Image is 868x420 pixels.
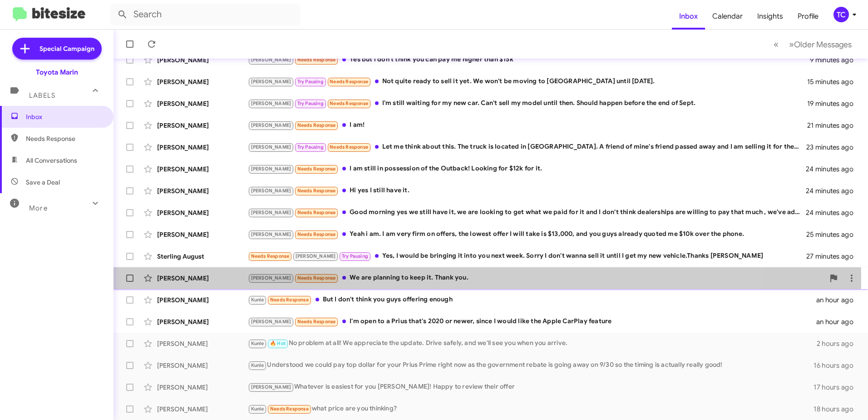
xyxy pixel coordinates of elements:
div: [PERSON_NAME] [157,99,248,108]
span: Try Pausing [342,253,368,259]
div: 9 minutes ago [810,55,861,65]
span: Needs Response [297,275,336,281]
span: Kunle [251,406,264,412]
span: [PERSON_NAME] [251,57,291,63]
span: [PERSON_NAME] [251,188,291,194]
span: [PERSON_NAME] [251,319,291,325]
div: [PERSON_NAME] [157,383,248,392]
div: [PERSON_NAME] [157,405,248,414]
span: Older Messages [794,40,852,50]
span: Needs Response [297,57,336,63]
div: 19 minutes ago [807,99,861,108]
a: Insights [750,3,790,30]
button: Previous [768,35,784,54]
div: [PERSON_NAME] [157,55,248,65]
span: Needs Response [330,100,368,106]
div: Yeah i am. I am very firm on offers, the lowest offer I will take is $13,000, and you guys alread... [248,229,806,240]
div: 16 hours ago [814,361,861,370]
span: Needs Response [297,210,336,215]
div: 21 minutes ago [807,121,861,130]
span: [PERSON_NAME] [251,100,291,106]
div: [PERSON_NAME] [157,361,248,370]
div: 2 hours ago [817,339,861,348]
input: Search [110,4,301,25]
span: Needs Response [297,319,336,325]
span: [PERSON_NAME] [251,122,291,128]
div: I am! [248,120,807,130]
span: [PERSON_NAME] [251,79,291,85]
div: 23 minutes ago [806,143,861,152]
span: Labels [29,91,55,100]
span: Needs Response [297,231,336,237]
div: [PERSON_NAME] [157,339,248,348]
span: Needs Response [251,253,290,259]
span: Try Pausing [297,100,324,106]
span: Needs Response [330,144,368,150]
span: Needs Response [297,122,336,128]
span: [PERSON_NAME] [296,253,336,259]
span: [PERSON_NAME] [251,384,291,390]
span: Needs Response [270,406,309,412]
div: 24 minutes ago [806,208,861,217]
div: 17 hours ago [814,383,861,392]
div: Hi yes I still have it. [248,185,806,196]
span: Try Pausing [297,79,324,85]
span: Inbox [672,3,705,30]
div: [PERSON_NAME] [157,230,248,239]
div: Good morning yes we still have it, we are looking to get what we paid for it and I don't think de... [248,207,806,218]
a: Profile [790,3,826,30]
div: what price are you thinking? [248,404,814,414]
div: 27 minutes ago [806,252,861,261]
span: [PERSON_NAME] [251,231,291,237]
div: We are planning to keep it. Thank you. [248,273,824,283]
div: Yes but i don't think you can pay me higher than $15k [248,55,810,65]
div: [PERSON_NAME] [157,208,248,217]
span: « [774,39,779,50]
div: [PERSON_NAME] [157,121,248,130]
div: Let me think about this. The truck is located in [GEOGRAPHIC_DATA]. A friend of mine's friend pas... [248,142,806,152]
span: » [789,39,794,50]
span: Inbox [26,112,103,121]
span: Needs Response [270,297,309,303]
span: Kunle [251,340,264,346]
span: Kunle [251,362,264,368]
div: [PERSON_NAME] [157,77,248,86]
div: 18 hours ago [814,405,861,414]
div: Understood we could pay top dollar for your Prius Prime right now as the government rebate is goi... [248,360,814,370]
button: TC [826,7,858,22]
div: [PERSON_NAME] [157,186,248,195]
div: But I don't think you guys offering enough [248,295,816,305]
div: I am still in possession of the Outback! Looking for $12k for it. [248,164,806,174]
span: Kunle [251,297,264,303]
div: 24 minutes ago [806,186,861,195]
div: [PERSON_NAME] [157,143,248,152]
a: Special Campaign [12,38,102,60]
span: Needs Response [297,188,336,194]
span: [PERSON_NAME] [251,144,291,150]
div: [PERSON_NAME] [157,165,248,174]
div: Whatever is easiest for you [PERSON_NAME]! Happy to review their offer [248,382,814,392]
div: 24 minutes ago [806,165,861,174]
span: [PERSON_NAME] [251,275,291,281]
div: Sterling August [157,252,248,261]
a: Calendar [705,3,750,30]
span: More [29,204,48,212]
span: Save a Deal [26,178,60,187]
div: Not quite ready to sell it yet. We won't be moving to [GEOGRAPHIC_DATA] until [DATE]. [248,76,807,87]
button: Next [784,35,857,54]
nav: Page navigation example [769,35,857,54]
div: TC [833,7,849,22]
span: [PERSON_NAME] [251,210,291,215]
span: Needs Response [297,166,336,172]
div: [PERSON_NAME] [157,274,248,283]
div: 25 minutes ago [806,230,861,239]
span: Try Pausing [297,144,324,150]
span: Needs Response [26,134,103,143]
div: Toyota Marin [36,68,78,77]
div: [PERSON_NAME] [157,317,248,326]
span: 🔥 Hot [270,340,286,346]
div: an hour ago [816,317,861,326]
